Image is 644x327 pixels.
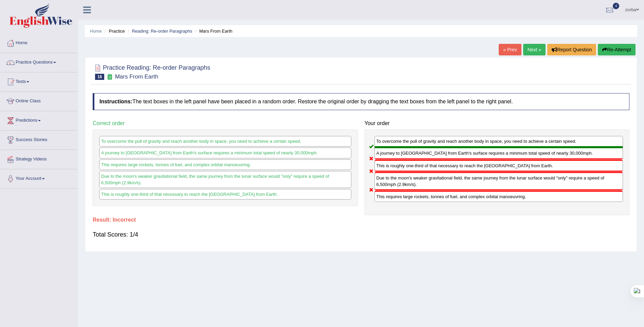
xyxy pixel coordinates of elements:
[0,34,78,51] a: Home
[365,120,630,126] h4: Your order
[0,150,78,167] a: Strategy Videos
[99,171,351,188] div: Due to the moon's weaker gravitational field, the same journey from the lunar surface would "only...
[93,63,210,80] h2: Practice Reading: Re-order Paragraphs
[93,217,629,223] h4: Result:
[547,44,596,55] button: Report Question
[90,29,102,34] a: Home
[0,111,78,128] a: Predictions
[0,72,78,89] a: Tests
[194,28,233,34] li: Mars From Earth
[115,73,159,80] small: Mars From Earth
[106,74,113,80] small: Exam occurring question
[499,44,521,55] a: « Prev
[93,226,629,243] div: Total Scores: 1/4
[99,159,351,170] div: This requires large rockets, tonnes of fuel, and complex orbital manoeuvring.
[93,120,358,126] h4: Correct order
[132,29,192,34] a: Reading: Re-order Paragraphs
[374,147,623,159] div: A journey to [GEOGRAPHIC_DATA] from Earth's surface requires a minimum total speed of nearly 30,0...
[99,189,351,200] div: This is roughly one-third of that necessary to reach the [GEOGRAPHIC_DATA] from Earth.
[95,74,104,80] span: 16
[0,169,78,186] a: Your Account
[0,53,78,70] a: Practice Questions
[523,44,546,55] a: Next »
[99,99,132,104] b: Instructions:
[0,92,78,109] a: Online Class
[103,28,125,34] li: Practice
[0,131,78,148] a: Success Stories
[374,160,623,172] div: This is roughly one-third of that necessary to reach the [GEOGRAPHIC_DATA] from Earth.
[598,44,636,55] button: Re-Attempt
[374,191,623,202] div: This requires large rockets, tonnes of fuel, and complex orbital manoeuvring.
[374,136,623,147] div: To overcome the pull of gravity and reach another body in space, you need to achieve a certain sp...
[99,148,351,158] div: A journey to [GEOGRAPHIC_DATA] from Earth's surface requires a minimum total speed of nearly 30,0...
[613,3,620,9] span: 4
[374,172,623,190] div: Due to the moon's weaker gravitational field, the same journey from the lunar surface would "only...
[99,136,351,147] div: To overcome the pull of gravity and reach another body in space, you need to achieve a certain sp...
[93,93,629,110] h4: The text boxes in the left panel have been placed in a random order. Restore the original order b...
